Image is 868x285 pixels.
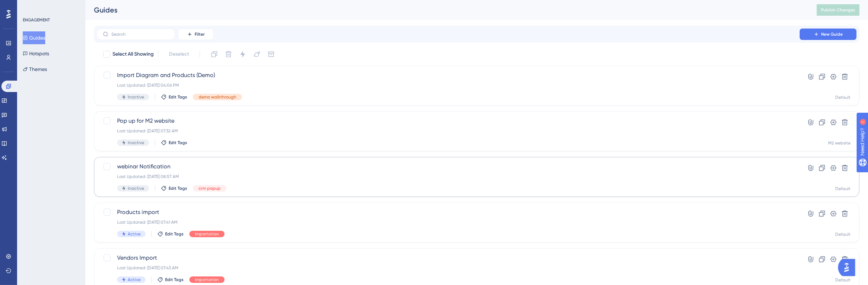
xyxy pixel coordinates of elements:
[117,128,779,134] div: Last Updated: [DATE] 07:32 AM
[157,277,184,283] button: Edit Tags
[117,162,779,171] span: webinar Notification
[117,219,779,225] div: Last Updated: [DATE] 07:41 AM
[828,140,851,146] div: M2 website
[835,277,851,283] div: Default
[23,47,49,60] button: Hotspots
[838,257,859,278] iframe: UserGuiding AI Assistant Launcher
[128,185,144,191] span: Inactive
[161,185,187,191] button: Edit Tags
[128,231,141,237] span: Active
[165,231,184,237] span: Edit Tags
[23,63,47,76] button: Themes
[169,185,187,191] span: Edit Tags
[835,95,851,100] div: Default
[117,71,779,80] span: Import Diagram and Products (Demo)
[117,208,779,217] span: Products import
[169,94,187,100] span: Edit Tags
[117,174,779,179] div: Last Updated: [DATE] 08:57 AM
[178,29,214,40] button: Filter
[169,140,187,146] span: Edit Tags
[17,2,44,10] span: Need Help?
[195,31,205,37] span: Filter
[49,4,52,9] div: 1
[169,50,189,58] span: Deselect
[128,277,141,283] span: Active
[23,17,50,23] div: ENGAGEMENT
[161,94,187,100] button: Edit Tags
[800,29,857,40] button: New Guide
[195,277,219,283] span: Importation
[821,7,855,13] span: Publish Changes
[128,94,144,100] span: Inactive
[161,140,187,146] button: Edit Tags
[111,32,169,37] input: Search
[94,5,799,15] div: Guides
[128,140,144,146] span: Inactive
[117,82,779,88] div: Last Updated: [DATE] 04:06 PM
[195,231,219,237] span: Importation
[117,254,779,262] span: Vendors Import
[199,94,236,100] span: demo walkthrough
[817,4,859,16] button: Publish Changes
[157,231,184,237] button: Edit Tags
[112,50,154,58] span: Select All Showing
[821,31,843,37] span: New Guide
[23,31,45,44] button: Guides
[117,117,779,125] span: Pop up for M2 website
[199,185,221,191] span: crm popup
[117,265,779,271] div: Last Updated: [DATE] 07:43 AM
[835,186,851,192] div: Default
[165,277,184,283] span: Edit Tags
[835,231,851,237] div: Default
[163,48,195,61] button: Deselect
